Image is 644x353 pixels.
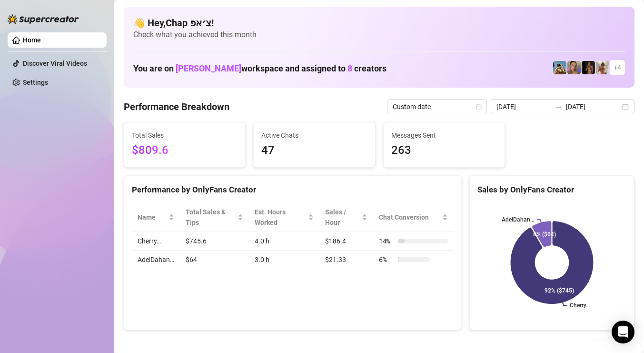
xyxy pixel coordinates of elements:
[23,60,87,67] a: Discover Viral Videos
[255,207,306,228] div: Est. Hours Worked
[496,101,551,112] input: Start date
[261,130,367,141] span: Active Chats
[23,79,48,86] a: Settings
[570,303,590,309] text: Cherry…
[319,251,373,269] td: $21.33
[319,232,373,251] td: $186.4
[319,203,373,232] th: Sales / Hour
[502,216,534,223] text: AdelDahan…
[391,141,497,160] span: 263
[614,62,621,73] span: + 4
[132,141,238,160] span: $809.6
[133,30,625,40] span: Check what you achieved this month
[566,101,620,112] input: End date
[612,321,634,343] div: Open Intercom Messenger
[347,63,352,73] span: 8
[138,212,167,222] span: Name
[249,232,319,251] td: 4.0 h
[8,14,79,24] img: logo-BBDzfeDw.svg
[132,251,180,269] td: AdelDahan…
[391,130,497,141] span: Messages Sent
[373,203,454,232] th: Chat Conversion
[132,232,180,251] td: Cherry…
[379,212,440,222] span: Chat Conversion
[553,61,566,74] img: Babydanix
[477,183,626,196] div: Sales by OnlyFans Creator
[133,63,386,74] h1: You are on workspace and assigned to creators
[555,103,562,111] span: swap-right
[379,254,394,265] span: 6 %
[393,100,481,114] span: Custom date
[23,36,41,44] a: Home
[132,130,238,141] span: Total Sales
[180,232,249,251] td: $745.6
[132,203,180,232] th: Name
[261,141,367,160] span: 47
[555,103,562,111] span: to
[180,251,249,269] td: $64
[133,16,625,30] h4: 👋 Hey, Chap צ׳אפ !
[582,61,595,74] img: the_bohema
[567,61,581,74] img: Cherry
[180,203,249,232] th: Total Sales & Tips
[132,183,454,196] div: Performance by OnlyFans Creator
[325,207,360,228] span: Sales / Hour
[476,104,482,110] span: calendar
[249,251,319,269] td: 3.0 h
[596,61,609,74] img: Green
[379,236,394,246] span: 14 %
[186,207,236,228] span: Total Sales & Tips
[124,100,229,113] h4: Performance Breakdown
[176,63,241,73] span: [PERSON_NAME]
